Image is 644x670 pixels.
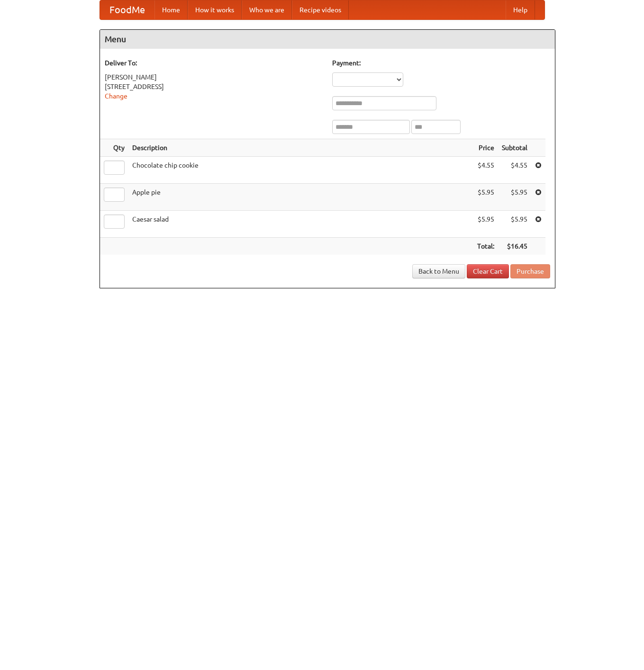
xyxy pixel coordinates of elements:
[332,58,550,68] h5: Payment:
[100,0,154,19] a: FoodMe
[473,157,498,184] td: $4.55
[473,211,498,238] td: $5.95
[473,184,498,211] td: $5.95
[506,0,535,19] a: Help
[128,184,473,211] td: Apple pie
[498,211,531,238] td: $5.95
[105,72,323,82] div: [PERSON_NAME]
[498,184,531,211] td: $5.95
[412,264,465,278] a: Back to Menu
[100,139,128,157] th: Qty
[498,157,531,184] td: $4.55
[467,264,509,278] a: Clear Cart
[510,264,550,278] button: Purchase
[188,0,242,19] a: How it works
[473,238,498,255] th: Total:
[473,139,498,157] th: Price
[100,30,555,49] h4: Menu
[105,58,323,68] h5: Deliver To:
[105,92,127,100] a: Change
[128,139,473,157] th: Description
[128,211,473,238] td: Caesar salad
[498,139,531,157] th: Subtotal
[105,82,323,91] div: [STREET_ADDRESS]
[292,0,349,19] a: Recipe videos
[498,238,531,255] th: $16.45
[154,0,188,19] a: Home
[242,0,292,19] a: Who we are
[128,157,473,184] td: Chocolate chip cookie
